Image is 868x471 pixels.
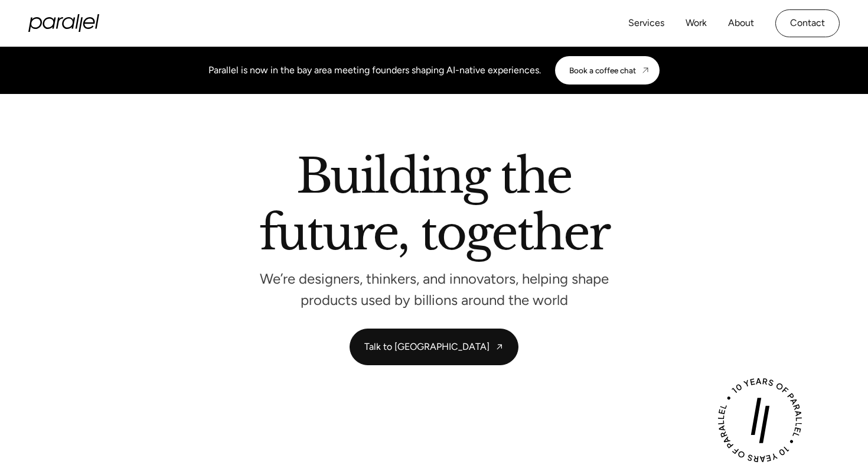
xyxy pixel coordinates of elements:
[259,153,609,261] h2: Building the future, together
[208,63,541,77] div: Parallel is now in the bay area meeting founders shaping AI-native experiences.
[555,56,660,85] a: Book a coffee chat
[775,9,840,37] a: Contact
[686,15,707,32] a: Work
[257,274,611,305] p: We’re designers, thinkers, and innovators, helping shape products used by billions around the world
[641,66,650,75] img: CTA arrow image
[28,14,99,32] a: home
[628,15,664,32] a: Services
[569,66,636,75] div: Book a coffee chat
[728,15,754,32] a: About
